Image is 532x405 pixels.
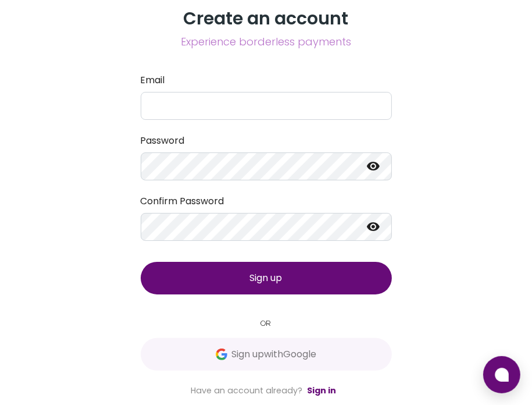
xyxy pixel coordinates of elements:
[141,262,392,294] button: Sign up
[141,8,392,29] h3: Create an account
[191,385,303,396] span: Have an account already?
[250,271,283,285] span: Sign up
[141,34,392,50] span: Experience borderless payments
[483,356,520,393] button: Open chat window
[141,318,392,329] small: OR
[232,347,317,361] span: Sign up with Google
[216,349,227,360] img: Google
[141,134,392,148] label: Password
[141,338,392,371] button: GoogleSign upwithGoogle
[141,73,392,87] label: Email
[308,385,337,396] a: Sign in
[141,194,392,208] label: Confirm Password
